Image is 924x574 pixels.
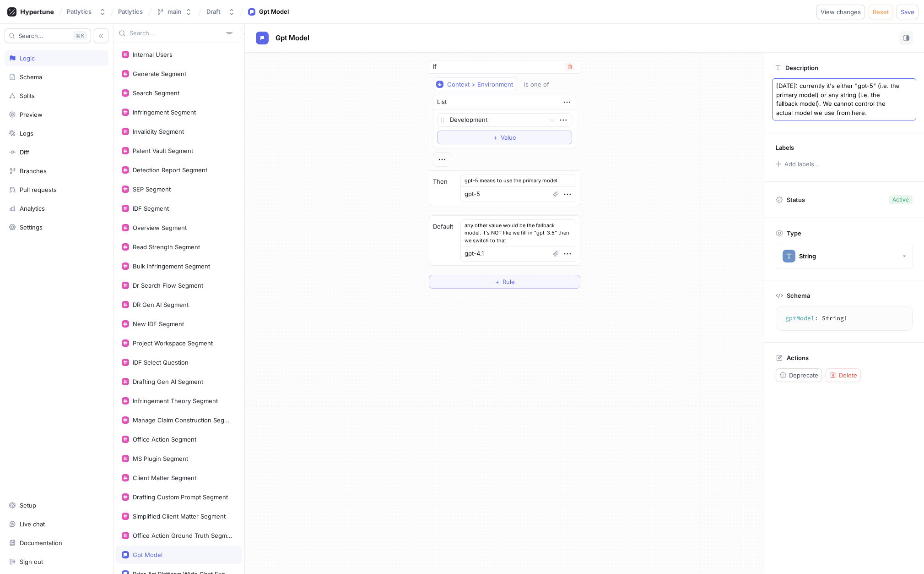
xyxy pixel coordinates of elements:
div: Invalidity Segment [133,128,184,135]
div: New IDF Segment [133,320,184,328]
div: Preview [20,111,43,118]
div: Office Action Segment [133,436,196,443]
button: Patlytics [63,4,110,19]
div: SEP Segment [133,186,171,193]
button: Search...K [5,28,91,43]
span: Deprecate [789,372,818,378]
div: Branches [20,167,47,175]
div: Logs [20,130,33,137]
div: Bulk Infringement Segment [133,262,210,270]
div: Search Segment [133,89,179,97]
button: ＋Value [437,131,572,144]
div: Draft [206,8,221,16]
button: Draft [203,4,239,19]
div: Setup [20,502,36,509]
div: Active [892,196,909,204]
p: Default [433,222,453,231]
p: Schema [787,292,810,299]
div: any other value would be the fallback model. It's NOT like we fill in "gpt-3.5" then we switch to... [460,219,576,246]
div: Add labels... [784,161,820,167]
textarea: gpt-5 [460,186,576,202]
textarea: gpt-4.1 [460,246,576,262]
a: Documentation [5,535,108,551]
span: Search... [18,33,43,38]
div: DR Gen AI Segment [133,301,189,308]
button: is one of [520,77,562,91]
p: Then [433,177,448,186]
div: String [799,252,816,260]
button: main [153,4,196,19]
button: String [776,244,913,268]
div: List [437,98,447,107]
p: Labels [776,144,794,151]
div: Generate Segment [133,70,186,77]
div: Logic [20,55,35,62]
div: Project Workspace Segment [133,339,213,347]
div: Gpt Model [259,7,289,16]
textarea: gptModel: String! [780,310,908,327]
div: Pull requests [20,186,57,193]
span: ＋ [494,279,500,284]
div: Drafting Gen AI Segment [133,378,203,385]
div: Sign out [20,558,43,565]
button: Save [897,5,919,19]
div: Diff [20,148,29,156]
div: Patent Vault Segment [133,147,193,154]
button: Reset [869,5,893,19]
input: Search... [130,29,222,38]
button: Context > Environment [433,77,517,91]
p: Type [787,230,801,237]
div: Schema [20,73,42,81]
p: Actions [787,354,809,361]
div: Analytics [20,205,45,212]
div: is one of [524,81,549,88]
div: Office Action Ground Truth Segment [133,532,232,539]
p: If [433,62,437,71]
div: Gpt Model [133,551,162,558]
div: Infringement Theory Segment [133,397,218,405]
div: K [73,31,87,40]
span: Save [901,9,914,15]
span: Value [501,135,516,140]
span: Reset [873,9,889,15]
button: Delete [826,368,861,382]
div: Infringement Segment [133,109,196,116]
p: Status [787,193,805,206]
button: ＋Rule [429,275,580,289]
div: IDF Segment [133,205,169,212]
span: View changes [821,9,861,15]
textarea: [DATE]: currently it's either "gpt-5" (i.e. the primary model) or any string (i.e. the fallback m... [772,78,916,120]
div: Patlytics [67,8,92,16]
div: Read Strength Segment [133,243,200,251]
div: Overview Segment [133,224,187,231]
button: View changes [816,5,865,19]
div: Internal Users [133,51,173,58]
div: Documentation [20,539,62,547]
p: Description [785,64,818,71]
div: Splits [20,92,35,99]
div: Client Matter Segment [133,474,196,481]
div: Manage Claim Construction Segment [133,416,232,424]
span: ＋ [492,135,498,140]
div: main [168,8,181,16]
span: Patlytics [118,8,143,15]
div: Dr Search Flow Segment [133,282,203,289]
button: Add labels... [773,158,822,170]
div: Context > Environment [447,81,513,88]
div: gpt-5 means to use the primary model [460,175,576,186]
div: Settings [20,224,43,231]
div: Detection Report Segment [133,166,207,174]
span: Rule [503,279,515,284]
button: Deprecate [776,368,822,382]
span: Delete [839,372,857,378]
div: MS Plugin Segment [133,455,188,462]
div: Drafting Custom Prompt Segment [133,493,228,501]
div: Live chat [20,520,45,528]
div: Simplified Client Matter Segment [133,513,226,520]
div: IDF Select Question [133,359,189,366]
span: Gpt Model [276,34,309,42]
